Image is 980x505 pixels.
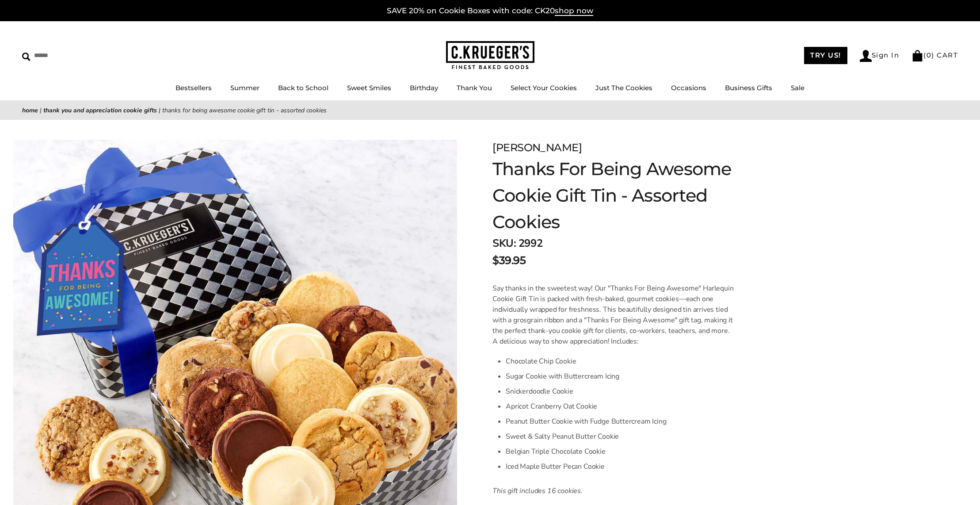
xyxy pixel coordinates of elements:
[506,459,734,474] li: Iced Maple Butter Pecan Cookie
[671,84,706,92] a: Occasions
[347,84,391,92] a: Sweet Smiles
[506,399,734,414] li: Apricot Cranberry Oat Cookie
[911,50,923,61] img: Bag
[457,84,492,92] a: Thank You
[860,50,872,62] img: Account
[22,49,127,62] input: Search
[555,6,593,16] span: shop now
[595,84,652,92] a: Just The Cookies
[22,53,31,61] img: Search
[175,84,212,92] a: Bestsellers
[492,283,734,347] p: Say thanks in the sweetest way! Our "Thanks For Being Awesome" Harlequin Cookie Gift Tin is packe...
[911,51,958,59] a: (0) CART
[387,6,593,16] a: SAVE 20% on Cookie Boxes with code: CK20shop now
[791,84,805,92] a: Sale
[492,156,774,235] h1: Thanks For Being Awesome Cookie Gift Tin - Assorted Cookies
[22,106,38,115] a: Home
[506,444,734,459] li: Belgian Triple Chocolate Cookie
[446,41,534,70] img: C.KRUEGER'S
[492,252,526,268] span: $39.95
[410,84,438,92] a: Birthday
[506,429,734,444] li: Sweet & Salty Peanut Butter Cookie
[22,105,958,115] nav: breadcrumbs
[492,236,516,250] strong: SKU:
[927,51,932,59] span: 0
[162,106,327,115] span: Thanks For Being Awesome Cookie Gift Tin - Assorted Cookies
[492,486,583,496] i: This gift includes 16 cookies.
[159,106,160,115] span: |
[506,354,734,369] li: Chocolate Chip Cookie
[43,106,157,115] a: Thank You and Appreciation Cookie Gifts
[725,84,772,92] a: Business Gifts
[506,369,734,384] li: Sugar Cookie with Buttercream Icing
[278,84,328,92] a: Back to School
[506,384,734,399] li: Snickerdoodle Cookie
[230,84,259,92] a: Summer
[511,84,577,92] a: Select Your Cookies
[804,47,847,64] a: TRY US!
[519,236,542,250] span: 2992
[860,50,900,62] a: Sign In
[492,140,774,156] div: [PERSON_NAME]
[506,414,734,429] li: Peanut Butter Cookie with Fudge Buttercream Icing
[40,106,42,115] span: |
